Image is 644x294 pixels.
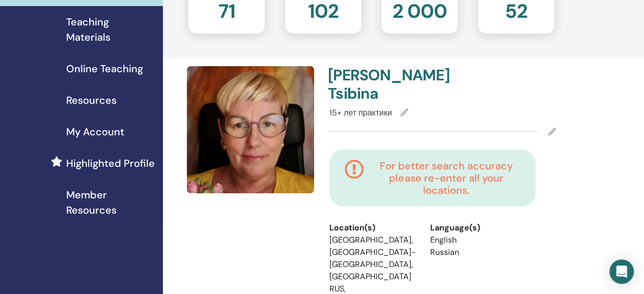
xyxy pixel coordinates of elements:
li: English [430,234,516,246]
span: Online Teaching [66,61,143,76]
li: [GEOGRAPHIC_DATA], [GEOGRAPHIC_DATA]-[GEOGRAPHIC_DATA], [GEOGRAPHIC_DATA] [329,234,415,283]
span: Member Resources [66,187,155,218]
h4: For better search accuracy please re-enter all your locations. [372,160,520,196]
span: My Account [66,124,124,139]
span: Highlighted Profile [66,156,155,171]
span: 15+ лет практики [329,107,392,118]
div: Open Intercom Messenger [609,259,634,284]
li: Russian [430,246,516,258]
span: Teaching Materials [66,14,155,45]
span: Location(s) [329,222,375,234]
h4: [PERSON_NAME] Tsibina [328,66,436,103]
img: default.jpg [187,66,314,193]
span: Resources [66,93,117,108]
div: Language(s) [430,222,516,234]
